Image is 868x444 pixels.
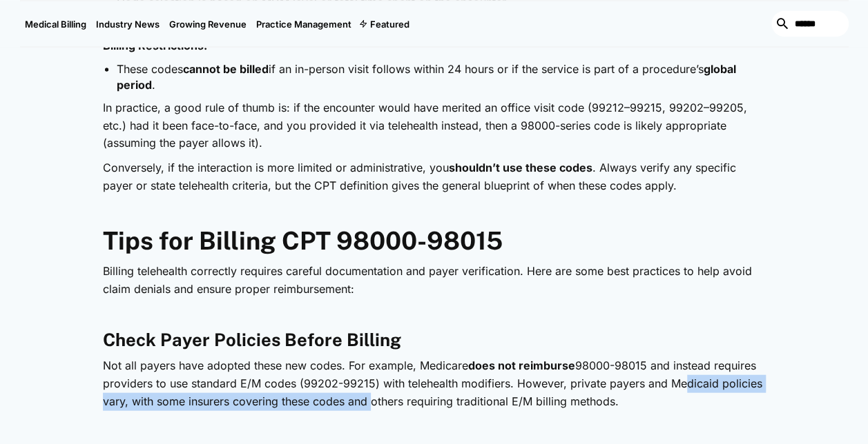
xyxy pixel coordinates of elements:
strong: global period [117,62,736,91]
p: ‍ [103,305,766,323]
strong: cannot be billed [183,62,269,76]
p: ‍ [103,417,766,435]
a: Industry News [91,1,164,46]
strong: Tips for Billing CPT 98000-98015 [103,226,503,255]
p: ‍ [103,201,766,219]
strong: Billing Restrictions: [103,39,207,52]
strong: does not reimburse [468,359,575,372]
p: In practice, a good rule of thumb is: if the encounter would have merited an office visit code (9... [103,99,766,152]
a: Growing Revenue [164,1,251,46]
li: These codes if an in-person visit follows within 24 hours or if the service is part of a procedur... [117,61,766,92]
strong: Check Payer Policies Before Billing [103,330,401,350]
div: Featured [370,18,409,29]
p: Not all payers have adopted these new codes. For example, Medicare 98000-98015 and instead requir... [103,357,766,410]
p: Conversely, if the interaction is more limited or administrative, you . Always verify any specifi... [103,159,766,194]
p: Billing telehealth correctly requires careful documentation and payer verification. Here are some... [103,263,766,298]
a: Practice Management [251,1,356,46]
a: Medical Billing [20,1,91,46]
strong: shouldn’t use these codes [449,161,592,174]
